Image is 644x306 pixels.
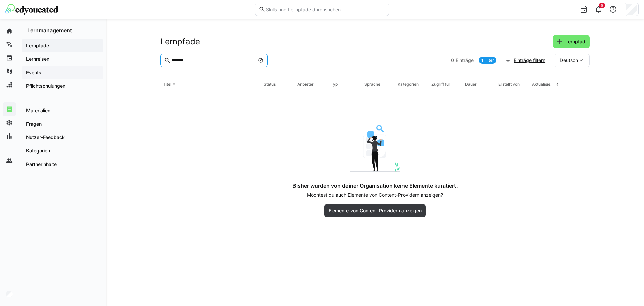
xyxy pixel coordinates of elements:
[331,82,338,87] div: Typ
[297,82,314,87] div: Anbieter
[553,35,590,48] button: Lernpfad
[163,82,171,87] div: Titel
[601,3,603,7] span: 5
[292,182,458,189] h4: Bisher wurden von deiner Organisation keine Elemente kuratiert.
[307,192,443,199] p: Möchtest du auch Elemente von Content-Providern anzeigen?
[324,204,426,217] button: Elemente von Content-Providern anzeigen
[265,6,385,12] input: Skills und Lernpfade durchsuchen…
[560,57,578,64] span: Deutsch
[498,82,520,87] div: Erstellt von
[479,57,496,64] a: 1 Filter
[264,82,276,87] div: Status
[364,82,380,87] div: Sprache
[501,54,550,67] button: Einträge filtern
[513,57,546,64] span: Einträge filtern
[431,82,450,87] div: Zugriff für
[532,82,555,87] div: Aktualisiert am
[328,207,423,214] span: Elemente von Content-Providern anzeigen
[564,38,586,45] span: Lernpfad
[451,57,454,64] span: 0
[160,37,200,47] h2: Lernpfade
[465,82,477,87] div: Dauer
[398,82,419,87] div: Kategorien
[455,57,474,64] span: Einträge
